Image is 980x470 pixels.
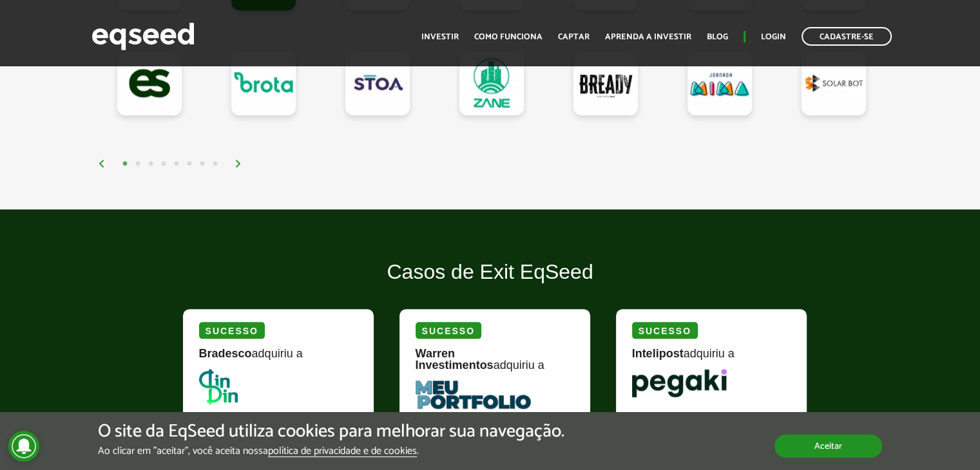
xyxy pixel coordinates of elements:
[98,445,564,457] p: Ao clicar em "aceitar", você aceita nossa .
[802,27,892,46] a: Cadastre-se
[131,158,144,171] button: 2 of 4
[157,158,170,171] button: 4 of 4
[416,348,574,381] div: adquiriu a
[416,322,481,339] div: Sucesso
[235,160,242,167] img: arrow%20right.svg
[91,19,195,53] img: EqSeed
[119,158,131,171] button: 1 of 4
[144,158,157,171] button: 3 of 4
[802,51,866,115] a: Solar Bot
[761,33,786,41] a: Login
[774,435,882,458] button: Aceitar
[421,33,459,41] a: Investir
[199,347,252,360] strong: Bradesco
[687,51,752,115] a: Jornada Mima
[345,51,410,115] a: STOA Seguros
[459,51,524,115] a: Zane
[632,369,727,397] img: Pegaki
[416,381,531,409] img: MeuPortfolio
[632,348,791,369] div: adquiriu a
[199,348,358,369] div: adquiriu a
[707,33,728,41] a: Blog
[558,33,590,41] a: Captar
[170,158,183,171] button: 5 of 4
[199,322,265,339] div: Sucesso
[98,422,564,442] h5: O site da EqSeed utiliza cookies para melhorar sua navegação.
[474,33,543,41] a: Como funciona
[573,51,638,115] a: Bready
[416,347,494,371] strong: Warren Investimentos
[199,369,238,404] img: DinDin
[98,160,106,167] img: arrow%20left.svg
[231,51,296,115] a: Brota Company
[117,51,182,115] a: EqSeed
[183,158,196,171] button: 6 of 4
[196,158,209,171] button: 7 of 4
[209,158,222,171] button: 8 of 4
[605,33,691,41] a: Aprenda a investir
[632,322,698,339] div: Sucesso
[268,446,417,457] a: política de privacidade e de cookies
[632,347,684,360] strong: Intelipost
[173,261,807,303] h2: Casos de Exit EqSeed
